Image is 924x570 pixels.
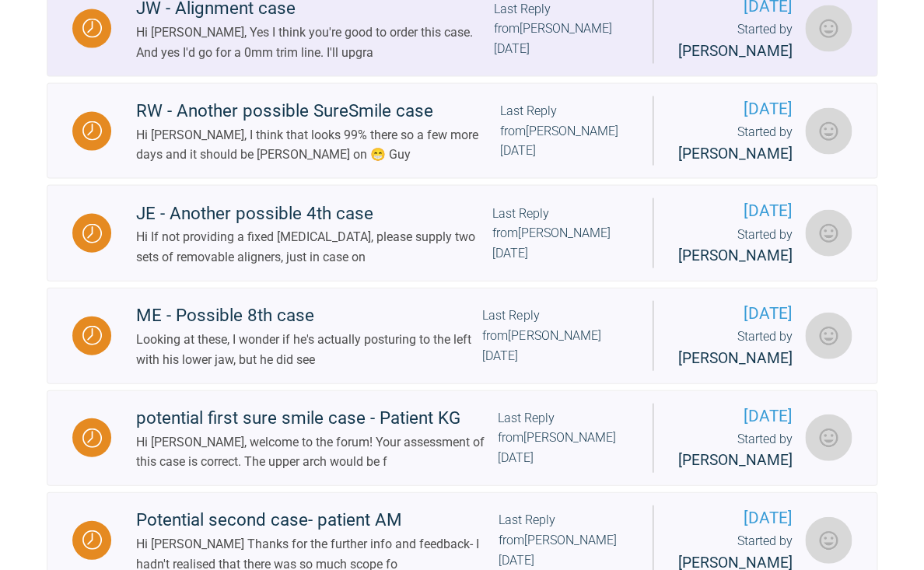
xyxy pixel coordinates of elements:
[678,429,793,473] div: Started by
[136,97,500,125] div: RW - Another possible SureSmile case
[498,408,628,468] div: Last Reply from [PERSON_NAME] [DATE]
[500,101,628,161] div: Last Reply from [PERSON_NAME] [DATE]
[805,414,852,461] img: Farida Abdelaziz
[482,306,628,365] div: Last Reply from [PERSON_NAME] [DATE]
[805,210,852,257] img: Cathryn Sherlock
[82,19,102,38] img: Waiting
[678,96,793,122] span: [DATE]
[82,224,102,243] img: Waiting
[47,83,877,180] a: WaitingRW - Another possible SureSmile caseHi [PERSON_NAME], I think that looks 99% there so a fe...
[136,200,492,228] div: JE - Another possible 4th case
[136,330,482,369] div: Looking at these, I wonder if he's actually posturing to the left with his lower jaw, but he did see
[82,428,102,448] img: Waiting
[678,349,793,367] span: [PERSON_NAME]
[82,326,102,345] img: Waiting
[678,327,793,370] div: Started by
[47,288,877,384] a: WaitingME - Possible 8th caseLooking at these, I wonder if he's actually posturing to the left wi...
[136,506,499,534] div: Potential second case- patient AM
[678,247,793,264] span: [PERSON_NAME]
[136,125,500,165] div: Hi [PERSON_NAME], I think that looks 99% there so a few more days and it should be [PERSON_NAME] ...
[136,227,492,267] div: Hi If not providing a fixed [MEDICAL_DATA], please supply two sets of removable aligners, just in...
[82,530,102,550] img: Waiting
[136,23,493,62] div: Hi [PERSON_NAME], Yes I think you're good to order this case. And yes I'd go for a 0mm trim line....
[678,451,793,469] span: [PERSON_NAME]
[47,185,877,282] a: WaitingJE - Another possible 4th caseHi If not providing a fixed [MEDICAL_DATA], please supply tw...
[492,204,628,264] div: Last Reply from [PERSON_NAME] [DATE]
[805,313,852,359] img: Cathryn Sherlock
[678,42,793,60] span: [PERSON_NAME]
[678,122,793,166] div: Started by
[136,302,482,330] div: ME - Possible 8th case
[678,225,793,268] div: Started by
[678,198,793,224] span: [DATE]
[136,404,498,432] div: potential first sure smile case - Patient KG
[136,432,498,472] div: Hi [PERSON_NAME], welcome to the forum! Your assessment of this case is correct. The upper arch w...
[678,145,793,163] span: [PERSON_NAME]
[678,19,793,63] div: Started by
[678,301,793,327] span: [DATE]
[82,121,102,141] img: Waiting
[678,404,793,429] span: [DATE]
[678,505,793,531] span: [DATE]
[47,390,877,487] a: Waitingpotential first sure smile case - Patient KGHi [PERSON_NAME], welcome to the forum! Your a...
[805,517,852,564] img: Chris Pritchard
[499,510,628,570] div: Last Reply from [PERSON_NAME] [DATE]
[805,108,852,155] img: Cathryn Sherlock
[805,5,852,52] img: Cathryn Sherlock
